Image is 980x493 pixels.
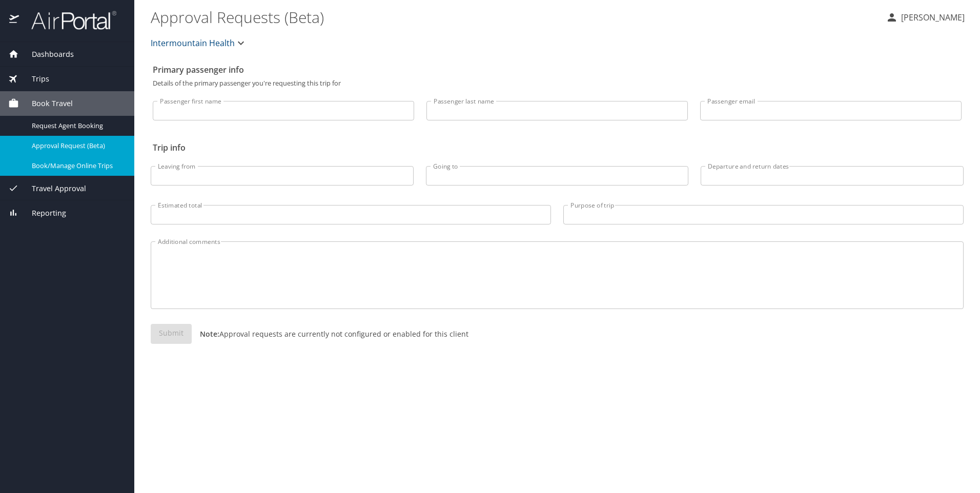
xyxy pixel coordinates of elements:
[19,183,86,194] span: Travel Approval
[153,61,962,78] h2: Primary passenger info
[20,10,116,30] img: airportal-logo.png
[147,33,251,53] button: Intermountain Health
[19,49,74,60] span: Dashboards
[200,329,219,339] strong: Note:
[153,139,962,156] h2: Trip info
[9,10,20,30] img: icon-airportal.png
[19,208,66,219] span: Reporting
[32,141,122,151] span: Approval Request (Beta)
[151,36,235,50] span: Intermountain Health
[153,80,962,87] p: Details of the primary passenger you're requesting this trip for
[192,328,468,339] p: Approval requests are currently not configured or enabled for this client
[19,98,73,109] span: Book Travel
[151,1,877,33] h1: Approval Requests (Beta)
[898,11,965,24] p: [PERSON_NAME]
[19,73,49,85] span: Trips
[882,8,969,27] button: [PERSON_NAME]
[32,161,122,171] span: Book/Manage Online Trips
[32,121,122,131] span: Request Agent Booking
